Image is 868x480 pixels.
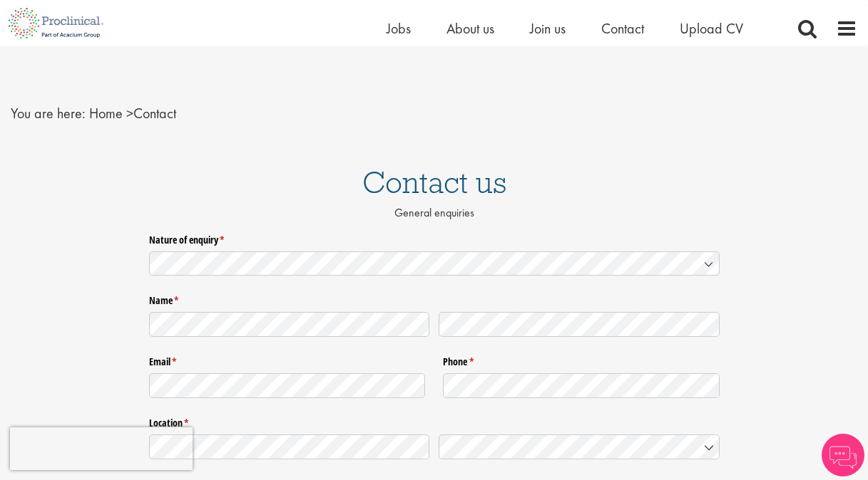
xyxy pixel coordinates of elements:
[446,19,494,38] a: About us
[149,312,430,337] input: First
[439,312,720,337] input: Last
[822,434,864,476] img: Chatbot
[439,434,720,459] input: Country
[149,412,720,430] legend: Location
[149,289,720,308] legend: Name
[10,427,193,470] iframe: reCAPTCHA
[530,19,566,38] a: Join us
[149,434,430,459] input: State / Province / Region
[89,104,123,122] a: breadcrumb link to Home
[387,19,411,38] a: Jobs
[149,228,720,246] label: Nature of enquiry
[126,104,133,122] span: >
[680,19,743,38] a: Upload CV
[601,19,644,38] a: Contact
[11,104,86,122] span: You are here:
[149,350,426,369] label: Email
[89,104,176,122] span: Contact
[443,350,720,369] label: Phone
